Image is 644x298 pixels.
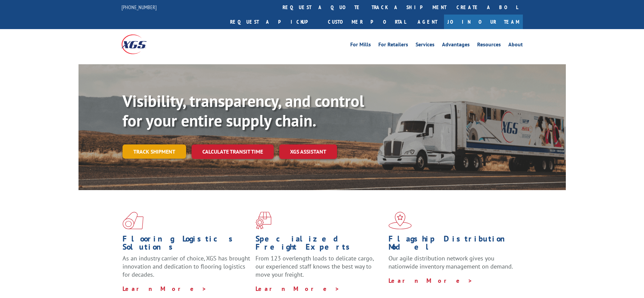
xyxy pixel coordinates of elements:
a: Advantages [442,42,470,49]
a: For Retailers [378,42,408,49]
a: Join Our Team [444,15,523,29]
a: Agent [411,15,444,29]
h1: Flagship Distribution Model [388,235,516,254]
a: Request a pickup [225,15,323,29]
a: About [508,42,523,49]
img: xgs-icon-flagship-distribution-model-red [388,212,412,229]
a: Track shipment [123,144,186,159]
a: Learn More > [256,285,340,293]
a: Services [416,42,435,49]
a: Learn More > [123,285,207,293]
b: Visibility, transparency, and control for your entire supply chain. [123,90,364,131]
a: [PHONE_NUMBER] [121,4,157,10]
img: xgs-icon-focused-on-flooring-red [256,212,271,229]
img: xgs-icon-total-supply-chain-intelligence-red [123,212,143,229]
p: From 123 overlength loads to delicate cargo, our experienced staff knows the best way to move you... [256,254,383,284]
a: Resources [477,42,501,49]
h1: Flooring Logistics Solutions [123,235,250,254]
a: Customer Portal [323,15,411,29]
a: Learn More > [388,277,473,284]
a: XGS ASSISTANT [279,144,337,159]
span: Our agile distribution network gives you nationwide inventory management on demand. [388,254,513,270]
a: For Mills [350,42,371,49]
h1: Specialized Freight Experts [256,235,383,254]
a: Calculate transit time [192,144,274,159]
span: As an industry carrier of choice, XGS has brought innovation and dedication to flooring logistics... [123,254,250,278]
